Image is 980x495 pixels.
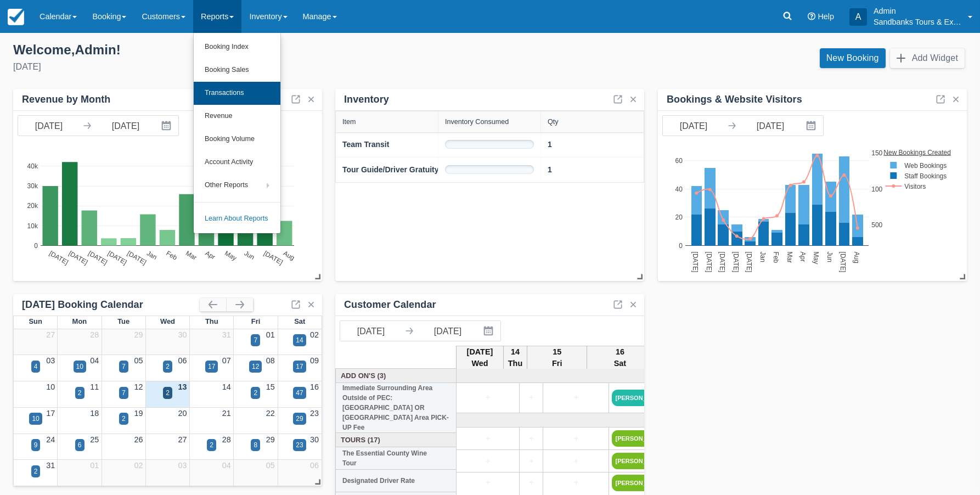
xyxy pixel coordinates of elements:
a: + [522,477,540,489]
input: Start Date [18,116,80,136]
a: 13 [178,383,187,391]
a: 31 [222,330,231,339]
div: 29 [296,414,303,424]
img: checkfront-main-nav-mini-logo.png [8,9,24,25]
a: 27 [46,330,55,339]
span: Tue [117,317,129,325]
div: Customer Calendar [344,299,436,311]
div: 2 [254,388,257,398]
input: End Date [95,116,156,136]
a: 21 [222,409,231,418]
a: 05 [266,461,275,470]
a: 27 [178,435,187,444]
span: Sun [29,317,42,325]
button: Interact with the calendar and add the check-in date for your trip. [478,321,500,341]
div: [DATE] Booking Calendar [22,299,200,311]
th: 15 Fri [527,346,587,370]
span: Sat [294,317,305,325]
a: 07 [222,356,231,365]
a: 01 [266,330,275,339]
a: 15 [266,383,275,391]
div: Inventory [344,93,389,106]
a: 30 [310,435,319,444]
div: 47 [296,388,303,398]
button: Interact with the calendar and add the check-in date for your trip. [156,116,178,136]
a: 12 [134,383,143,391]
strong: Team Transit [342,140,389,149]
a: 19 [134,409,143,418]
a: + [546,392,606,404]
div: Item [342,118,356,126]
span: Mon [72,317,87,325]
a: 09 [310,356,319,365]
span: Help [818,12,834,21]
p: Admin [874,5,961,16]
a: 06 [310,461,319,470]
a: + [522,392,540,404]
div: 2 [166,388,170,398]
button: Add Widget [890,48,965,68]
a: 04 [90,356,99,365]
strong: 1 [548,165,552,174]
a: 23 [310,409,319,418]
a: 22 [266,409,275,418]
span: Fri [251,317,261,325]
div: 7 [122,362,126,372]
div: 2 [122,414,126,424]
a: + [522,433,540,445]
a: 26 [134,435,143,444]
a: 17 [46,409,55,418]
a: 29 [134,330,143,339]
a: Booking Sales [194,59,280,82]
a: Other Reports [194,174,280,197]
a: 16 [310,383,319,391]
input: End Date [417,321,478,341]
div: 7 [122,388,126,398]
div: 2 [78,388,82,398]
button: Interact with the calendar and add the check-in date for your trip. [801,116,823,136]
a: [PERSON_NAME] [612,390,672,406]
strong: 1 [548,140,552,149]
a: 02 [310,330,319,339]
div: 10 [76,362,83,372]
a: 08 [266,356,275,365]
a: 29 [266,435,275,444]
i: Help [808,13,815,20]
strong: Tour Guide/Driver Gratuity (no HST) [342,165,473,174]
a: + [459,392,516,404]
th: 14 Thu [503,346,527,370]
div: 7 [254,335,257,345]
div: [DATE] [13,60,481,74]
a: 24 [46,435,55,444]
a: 28 [90,330,99,339]
a: 14 [222,383,231,391]
div: 2 [34,466,38,476]
a: 18 [90,409,99,418]
div: Qty [548,118,559,126]
a: Booking Index [194,36,280,59]
a: 10 [46,383,55,391]
div: 8 [254,440,257,450]
a: [PERSON_NAME] [612,453,672,469]
a: + [546,477,606,489]
a: 02 [134,461,143,470]
a: Team Transit [342,139,389,150]
ul: Reports [193,33,281,234]
div: 6 [78,440,82,450]
a: + [459,433,516,445]
div: 2 [166,362,170,372]
a: 01 [90,461,99,470]
a: + [522,455,540,468]
div: Welcome , Admin ! [13,42,481,58]
a: 1 [548,139,552,150]
a: 11 [90,383,99,391]
a: 20 [178,409,187,418]
a: + [546,455,606,468]
a: Transactions [194,82,280,105]
text: New Bookings Created [884,148,951,156]
a: 03 [178,461,187,470]
a: Account Activity [194,151,280,174]
a: + [459,477,516,489]
th: [DATE] Wed [457,346,504,370]
a: 1 [548,164,552,176]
